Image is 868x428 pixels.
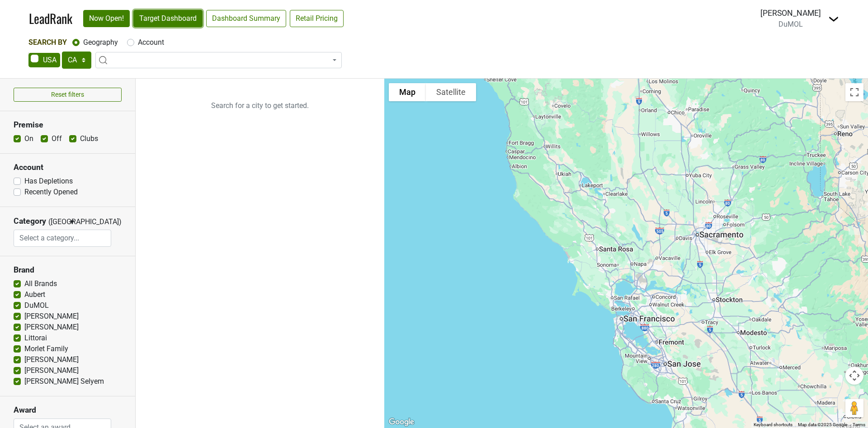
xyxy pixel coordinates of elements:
[426,83,476,101] button: Show satellite imagery
[83,10,130,27] a: Now Open!
[845,83,863,101] button: Toggle fullscreen view
[29,9,72,28] a: LeadRank
[24,333,47,343] label: Littorai
[290,10,344,27] a: Retail Pricing
[24,311,79,322] label: [PERSON_NAME]
[14,88,122,102] button: Reset filters
[24,300,49,311] label: DuMOL
[138,37,164,48] label: Account
[754,422,793,428] button: Keyboard shortcuts
[24,278,57,289] label: All Brands
[387,416,416,428] a: Open this area in Google Maps (opens a new window)
[80,133,98,144] label: Clubs
[14,163,122,172] h3: Account
[14,216,46,226] h3: Category
[52,133,62,144] label: Off
[828,14,839,24] img: Dropdown Menu
[24,365,79,376] label: [PERSON_NAME]
[778,20,803,28] span: DuMOL
[24,176,73,187] label: Has Depletions
[14,405,122,415] h3: Award
[389,83,426,101] button: Show street map
[24,289,45,300] label: Aubert
[133,10,203,27] a: Target Dashboard
[83,37,118,48] label: Geography
[14,120,122,130] h3: Premise
[853,422,865,427] a: Terms (opens in new tab)
[760,7,821,19] div: [PERSON_NAME]
[14,265,122,275] h3: Brand
[48,216,66,230] span: ([GEOGRAPHIC_DATA])
[387,416,416,428] img: Google
[69,218,75,226] span: ▼
[24,376,104,387] label: [PERSON_NAME] Selyem
[845,399,863,417] button: Drag Pegman onto the map to open Street View
[28,38,67,47] span: Search By
[136,79,384,133] p: Search for a city to get started.
[24,133,33,144] label: On
[24,354,79,365] label: [PERSON_NAME]
[24,322,79,333] label: [PERSON_NAME]
[24,343,68,354] label: Morlet Family
[206,10,286,27] a: Dashboard Summary
[798,422,847,427] span: Map data ©2025 Google
[845,367,863,385] button: Map camera controls
[24,187,78,198] label: Recently Opened
[14,230,111,247] input: Select a category...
